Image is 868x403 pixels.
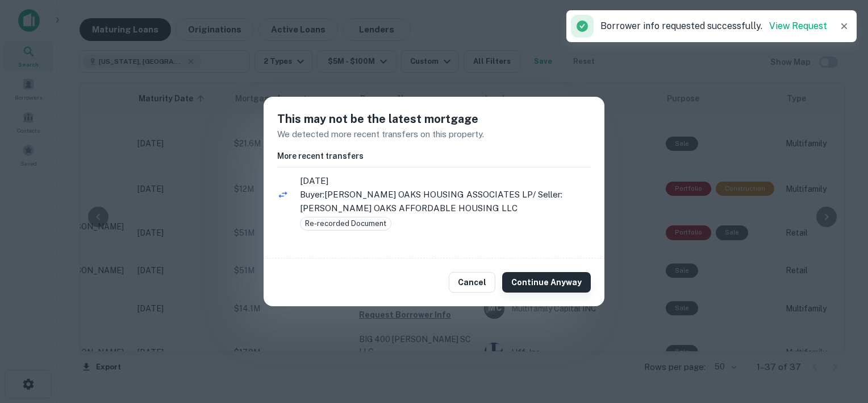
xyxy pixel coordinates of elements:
[277,128,591,141] p: We detected more recent transfers on this property.
[449,272,495,293] button: Cancel
[600,19,827,33] p: Borrower info requested successfully.
[502,272,591,293] button: Continue Anyway
[300,217,391,231] div: Re-recorded Document
[300,174,591,188] span: [DATE]
[300,188,591,215] p: Buyer: [PERSON_NAME] OAKS HOUSING ASSOCIATES LP / Seller: [PERSON_NAME] OAKS AFFORDABLE HOUSING LLC
[769,20,827,31] a: View Request
[301,218,391,229] span: Re-recorded Document
[277,110,591,128] h5: This may not be the latest mortgage
[277,150,591,162] h6: More recent transfers
[811,312,868,367] iframe: Chat Widget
